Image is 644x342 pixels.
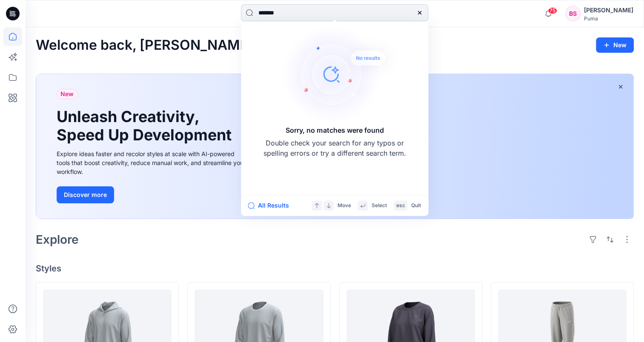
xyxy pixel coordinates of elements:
[286,125,384,135] h5: Sorry, no matches were found
[57,149,248,176] div: Explore ideas faster and recolor styles at scale with AI-powered tools that boost creativity, red...
[57,186,114,203] button: Discover more
[596,37,634,53] button: New
[57,108,235,144] h1: Unleash Creativity, Speed Up Development
[411,201,421,210] p: Quit
[60,89,74,99] span: New
[262,138,407,158] p: Double check your search for any typos or spelling errors or try a different search term.
[282,23,401,125] img: Sorry, no matches were found
[371,201,386,210] p: Select
[548,7,557,14] span: 75
[36,263,634,274] h4: Styles
[584,15,633,22] div: Puma
[36,37,253,53] h2: Welcome back, [PERSON_NAME]
[584,5,633,15] div: [PERSON_NAME]
[36,233,79,246] h2: Explore
[337,201,351,210] p: Move
[396,201,405,210] p: esc
[565,6,581,21] div: BS
[57,186,248,203] a: Discover more
[248,200,295,211] button: All Results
